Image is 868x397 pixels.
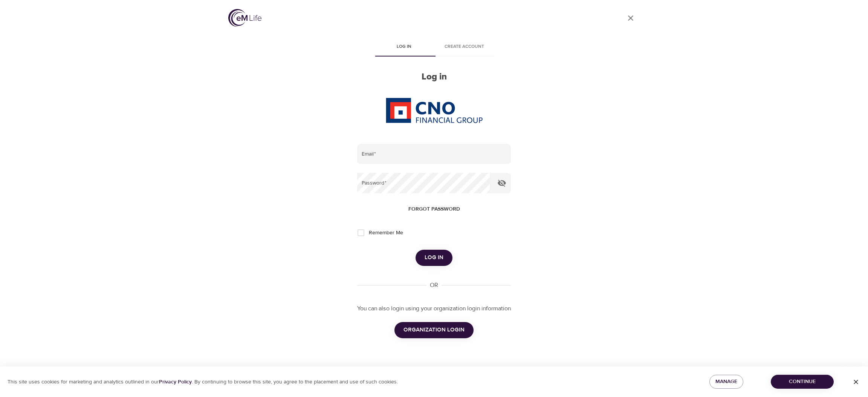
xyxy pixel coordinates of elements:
img: CNO%20logo.png [385,98,483,123]
span: Manage [715,377,737,386]
button: Log in [416,250,452,266]
div: disabled tabs example [357,38,511,56]
div: OR [427,281,441,290]
span: Forgot password [408,205,460,214]
a: close [622,9,640,27]
button: Forgot password [405,202,463,216]
button: ORGANIZATION LOGIN [394,322,474,338]
span: Log in [378,43,429,51]
span: Create account [439,43,490,51]
span: Continue [777,377,828,386]
a: Privacy Policy [159,379,192,385]
h2: Log in [357,72,511,82]
button: Manage [709,375,743,389]
button: Continue [771,375,834,389]
span: Log in [425,253,443,263]
span: Remember Me [369,229,403,237]
img: logo [228,9,261,27]
span: ORGANIZATION LOGIN [403,325,465,335]
p: You can also login using your organization login information [357,304,511,313]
